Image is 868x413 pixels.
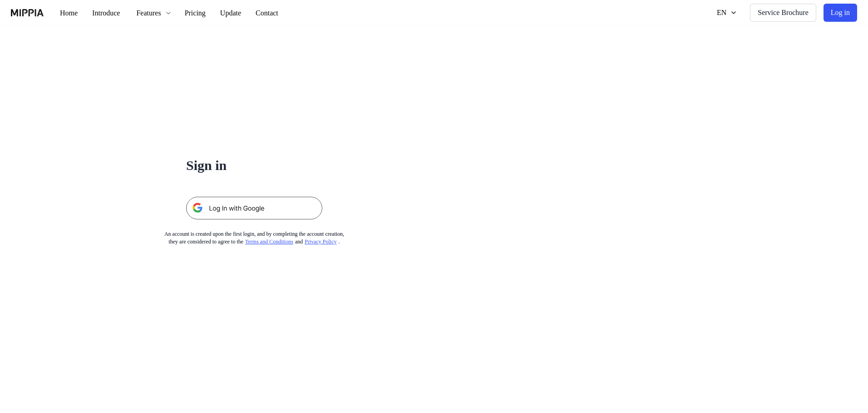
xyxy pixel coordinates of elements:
[134,4,188,22] button: Features
[53,4,87,22] button: Home
[11,9,44,16] img: logo
[141,8,174,19] div: Features
[188,4,226,22] button: Pricing
[186,156,322,175] h1: Sign in
[226,4,265,22] button: Update
[87,4,134,22] button: Introduce
[226,0,265,25] a: Update
[149,230,360,246] div: An account is created upon the first login, and by completing the account creation, they are cons...
[186,197,322,219] img: 구글 로그인 버튼
[316,238,350,245] a: Privacy Policy
[246,238,302,245] a: Terms and Conditions
[700,4,735,22] button: EN
[742,4,815,22] button: Service Brochure
[708,7,720,18] div: EN
[822,4,857,22] button: Log in
[265,4,306,22] button: Contact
